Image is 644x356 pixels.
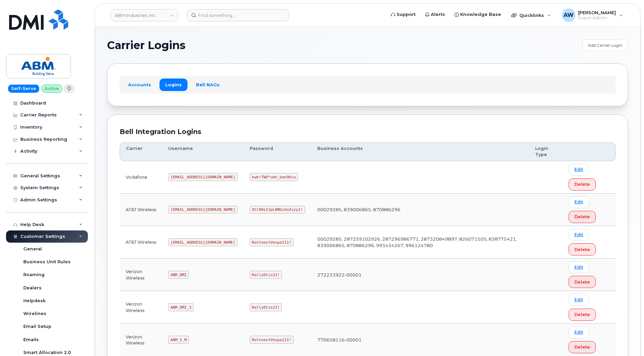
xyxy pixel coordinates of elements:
code: ABM_DMI_3 [168,303,194,311]
button: Delete [569,211,596,223]
span: Delete [574,344,590,350]
a: Edit [569,229,589,241]
code: [EMAIL_ADDRESS][DOMAIN_NAME] [168,238,238,246]
code: [EMAIL_ADDRESS][DOMAIN_NAME] [168,173,238,181]
span: Delete [574,181,590,187]
span: Delete [574,246,590,253]
a: Edit [569,261,589,273]
td: AT&T Wireless [120,194,162,226]
td: 00029285, 287259102926, 287296986771, 287320849897, 826071505, 838775421, 839006865, 870886296, 9... [311,226,529,259]
code: [EMAIL_ADDRESS][DOMAIN_NAME] [168,206,238,214]
td: AT&T Wireless [120,226,162,259]
button: Delete [569,309,596,321]
a: Logins [159,79,188,91]
a: Edit [569,327,589,338]
td: 272233922-00001 [311,259,529,291]
code: ABM_DMI [168,271,189,279]
code: RallyOtis21! [250,303,282,311]
th: Password [244,142,311,161]
span: Delete [574,214,590,220]
span: Delete [574,311,590,318]
button: Delete [569,341,596,353]
code: RottnestVespa111! [250,336,294,344]
button: Delete [569,276,596,288]
div: Bell Integration Logins [120,127,616,137]
a: Edit [569,196,589,208]
th: Login Type [529,142,563,161]
th: Business Accounts [311,142,529,161]
td: Verizon Wireless [120,291,162,324]
a: Add Carrier Login [582,39,628,51]
td: 00029285, 839006865, 870886296 [311,194,529,226]
code: RottnestVespa111! [250,238,294,246]
a: Accounts [122,79,157,91]
span: Carrier Logins [107,40,185,50]
a: Bell NAGs [190,79,225,91]
span: Delete [574,279,590,285]
button: Delete [569,243,596,255]
a: Edit [569,294,589,306]
code: VClOHiIJpL0NGcbnZzyy1! [250,206,305,214]
td: Vodafone [120,161,162,194]
th: Username [162,142,244,161]
td: Verizon Wireless [120,259,162,291]
code: ABM_S_M [168,336,189,344]
a: Edit [569,164,589,176]
button: Delete [569,178,596,191]
code: kwb!TWX*udn_ban9hcu [250,173,298,181]
th: Carrier [120,142,162,161]
code: RallyOtis21! [250,271,282,279]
